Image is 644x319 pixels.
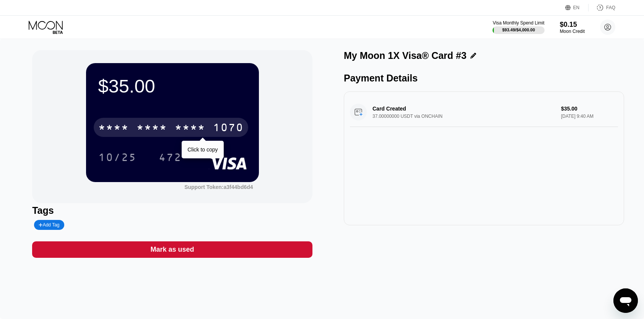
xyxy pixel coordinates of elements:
[613,288,638,313] iframe: Button to launch messaging window
[151,245,194,254] div: Mark as used
[589,4,615,11] div: FAQ
[560,21,585,29] div: $0.15
[573,5,580,10] div: EN
[560,21,585,34] div: $0.15Moon Credit
[565,4,589,11] div: EN
[32,205,312,216] div: Tags
[39,222,59,228] div: Add Tag
[344,50,467,61] div: My Moon 1X Visa® Card #3
[606,5,615,10] div: FAQ
[93,148,142,167] div: 10/25
[32,241,312,258] div: Mark as used
[187,146,218,153] div: Click to copy
[98,152,137,164] div: 10/25
[184,184,253,190] div: Support Token:a3f44bd6d4
[493,20,544,26] div: Visa Monthly Spend Limit
[560,29,585,34] div: Moon Credit
[98,75,247,97] div: $35.00
[344,73,624,84] div: Payment Details
[159,152,182,164] div: 472
[502,28,535,32] div: $93.49 / $4,000.00
[34,220,64,230] div: Add Tag
[493,20,544,34] div: Visa Monthly Spend Limit$93.49/$4,000.00
[184,184,253,190] div: Support Token: a3f44bd6d4
[213,122,244,135] div: 1070
[153,148,187,167] div: 472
